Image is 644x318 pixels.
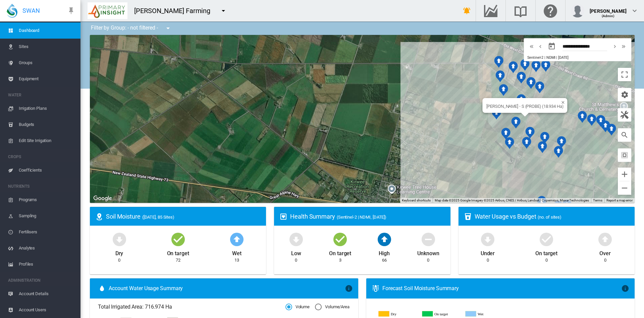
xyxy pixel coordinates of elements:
span: Account Details [19,286,75,302]
md-icon: icon-arrow-up-bold-circle [597,231,613,247]
md-icon: icon-menu-down [164,24,172,32]
md-icon: icon-thermometer-lines [372,284,380,292]
div: NDMI: Highfield Rd - FC [596,115,605,127]
md-radio-button: Volume/Area [315,304,350,310]
md-icon: icon-chevron-down [631,7,639,15]
div: 72 [176,257,180,263]
md-icon: icon-arrow-down-bold-circle [111,231,127,247]
button: Zoom out [618,181,631,195]
div: [PERSON_NAME] - S (PROBE) (18.934 Ha) [486,104,563,109]
md-icon: icon-cog [621,91,629,99]
div: NDMI: Highfield Rd - FB [587,114,596,126]
div: NDMI: Highfield Rd - J [526,77,536,89]
md-icon: Go to the Data Hub [483,7,499,15]
md-icon: icon-chevron-double-left [528,42,535,50]
md-icon: icon-checkbox-marked-circle [332,231,348,247]
img: P9Qypg3231X1QAAAABJRU5ErkJggg== [88,2,127,19]
div: Low [291,247,301,257]
span: Sentinel-2 | NDMI [527,55,555,60]
span: (no. of sites) [538,215,561,220]
div: Dry [115,247,123,257]
button: Close [559,98,563,103]
md-icon: icon-cup-water [464,213,472,221]
div: 13 [234,257,239,263]
md-icon: icon-heart-box-outline [279,213,287,221]
div: Filter by Group: - not filtered - [86,21,177,35]
md-icon: icon-pin [67,7,75,15]
button: icon-chevron-double-left [527,42,536,50]
div: NDMI: Highfield Rd - B [525,127,535,139]
div: NDMI: Highfield Rd - A [522,137,531,149]
div: Water Usage vs Budget [475,212,629,221]
div: Over [599,247,611,257]
md-icon: icon-arrow-up-bold-circle [229,231,245,247]
button: icon-bell-ring [460,4,474,17]
div: NDMI: Highfield Rd - C [540,132,549,144]
span: Sites [19,39,75,55]
g: Wet [466,311,504,317]
span: ([DATE], 85 Sites) [142,215,174,220]
div: Unknown [417,247,439,257]
div: NDMI: Highfield Rd - K [531,60,541,72]
img: SWAN-Landscape-Logo-Colour-drop.png [7,4,17,18]
span: SWAN [22,6,40,15]
span: (Sentinel-2 | NDMI, [DATE]) [337,215,386,220]
span: Map data ©2025 Google Imagery ©2025 Airbus, CNES / Airbus, Landsat / Copernicus, Maxar Technologies [435,198,589,202]
md-icon: icon-water [98,284,106,292]
div: On target [167,247,189,257]
md-icon: icon-arrow-down-bold-circle [288,231,304,247]
img: profile.jpg [571,4,584,17]
div: NDMI: Highfield Rd - D [538,141,547,153]
button: icon-select-all [618,148,631,162]
md-icon: icon-information [621,284,629,292]
span: Equipment [19,71,75,87]
button: icon-chevron-double-right [619,42,628,50]
md-icon: icon-magnify [621,131,629,139]
div: 0 [545,257,548,263]
span: Dashboard [19,22,75,39]
md-icon: icon-information [345,284,353,292]
md-icon: icon-arrow-down-bold-circle [480,231,496,247]
div: NDMI: Highfield Rd - U [492,107,501,120]
div: NDMI: Highfield Rd - T [511,117,521,129]
span: CROPS [8,151,75,162]
span: Fertilisers [19,224,75,240]
md-icon: icon-checkbox-marked-circle [538,231,554,247]
div: [PERSON_NAME] [590,5,627,12]
button: icon-cog [618,88,631,101]
md-icon: icon-chevron-right [611,42,619,50]
md-icon: icon-chevron-left [537,42,544,50]
a: Report a map error [606,198,633,202]
span: WATER [8,90,75,100]
div: NDMI: Limegrove - L [537,196,546,208]
div: NDMI: Highfield Rd - FD [601,120,610,132]
span: | [DATE] [556,55,568,60]
span: ADMINISTRATION [8,275,75,286]
span: Coefficients [19,162,75,178]
md-icon: icon-select-all [621,151,629,159]
button: Zoom in [618,168,631,181]
div: NDMI: Highfield Rd - FA [578,111,587,123]
span: (Admin) [602,14,615,18]
md-icon: icon-arrow-up-bold-circle [376,231,392,247]
a: Terms [593,198,602,202]
md-icon: icon-bell-ring [463,7,471,15]
div: NDMI: Highfield Rd - H [541,60,550,72]
div: 3 [339,257,341,263]
div: Soil Moisture [106,212,261,221]
div: 66 [382,257,387,263]
div: Forecast Soil Moisture Summary [382,285,621,292]
div: NDMI: Highfield Rd - FE [607,124,616,136]
div: NDMI: Highfield Rd - HH [501,128,511,140]
md-icon: icon-menu-down [219,7,227,15]
div: NDMI: Highfield Rd - G [535,81,544,93]
md-icon: icon-chevron-double-right [620,42,627,50]
div: High [379,247,390,257]
div: NDMI: Highfield Rd - JJ [505,137,514,149]
div: NDMI: Highfield Rd - Q [495,70,505,82]
button: icon-chevron-right [610,42,619,50]
md-icon: Search the knowledge base [513,7,529,15]
a: Open this area in Google Maps (opens a new window) [92,194,114,203]
span: NUTRIENTS [8,181,75,192]
span: Analytes [19,240,75,256]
